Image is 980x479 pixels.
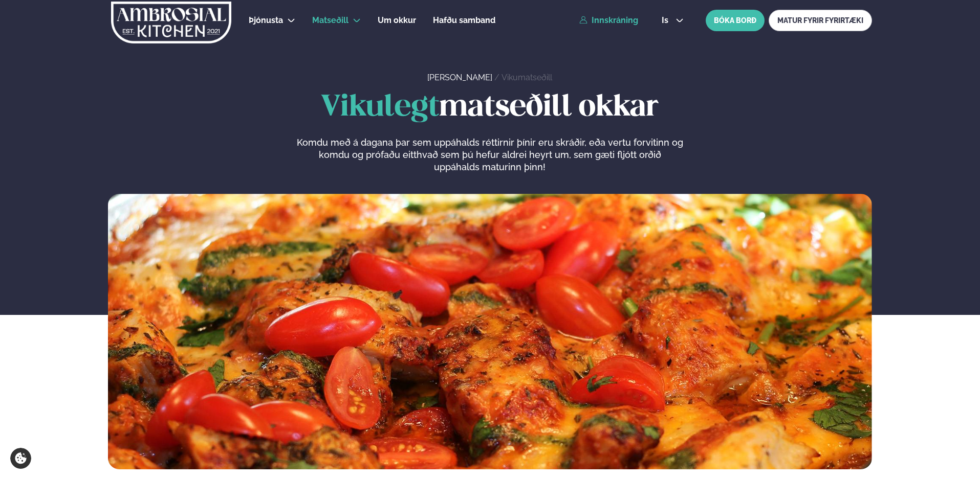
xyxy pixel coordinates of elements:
[312,14,349,27] a: Matseðill
[378,14,416,27] a: Um okkur
[427,73,492,82] a: [PERSON_NAME]
[654,16,692,25] button: is
[108,92,872,124] h1: matseðill okkar
[433,14,495,27] a: Hafðu samband
[579,16,638,25] a: Innskráning
[249,15,283,25] span: Þjónusta
[769,10,872,31] a: MATUR FYRIR FYRIRTÆKI
[378,15,416,25] span: Um okkur
[706,10,765,31] button: BÓKA BORÐ
[312,15,349,25] span: Matseðill
[10,448,31,469] a: Cookie settings
[321,94,439,122] span: Vikulegt
[662,16,671,25] span: is
[494,73,502,82] span: /
[110,2,232,43] img: logo
[249,14,283,27] a: Þjónusta
[108,194,872,469] img: image alt
[502,73,552,82] a: Vikumatseðill
[433,15,495,25] span: Hafðu samband
[296,136,683,173] p: Komdu með á dagana þar sem uppáhalds réttirnir þínir eru skráðir, eða vertu forvitinn og komdu og...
